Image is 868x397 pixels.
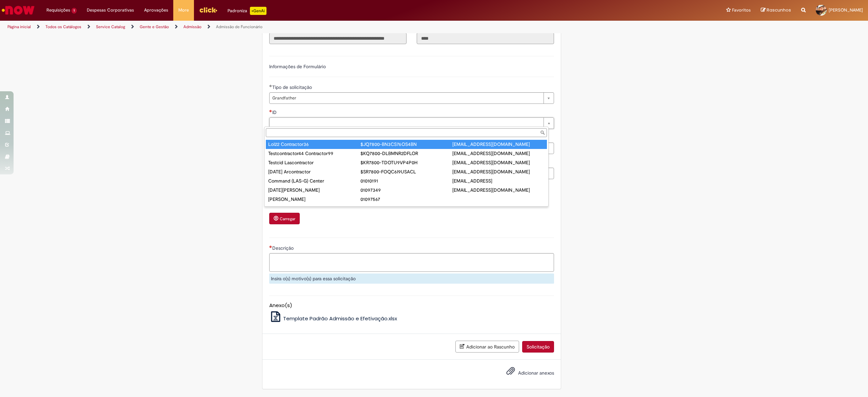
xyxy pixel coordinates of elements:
[452,159,545,166] div: [EMAIL_ADDRESS][DOMAIN_NAME]
[452,168,545,175] div: [EMAIL_ADDRESS][DOMAIN_NAME]
[268,187,360,193] div: [DATE][PERSON_NAME]
[360,168,453,175] div: $SR7800-FOQC6I9USACL
[360,159,453,166] div: $KR7800-TDOTU9VP4P0H
[268,196,360,203] div: [PERSON_NAME]
[452,177,545,184] div: [EMAIL_ADDRESS]
[452,187,545,193] div: [EMAIL_ADDRESS][DOMAIN_NAME]
[360,177,453,184] div: 01010191
[268,159,360,166] div: Testcid Lascontractor
[268,205,360,212] div: [PERSON_NAME][MEDICAL_DATA]
[360,205,453,212] div: 02000146
[264,138,548,206] ul: ID
[268,141,360,148] div: Lol22 Contractor36
[360,196,453,203] div: 01097567
[360,141,453,148] div: $JQ7800-BN3CS76OS4BN
[268,168,360,175] div: [DATE] Arcontractor
[360,150,453,157] div: $KQ7800-DLBMNR2DFLOR
[268,177,360,184] div: Command (LAS-G) Center
[268,150,360,157] div: Testcontractor44 Contractor99
[360,187,453,193] div: 01097349
[452,150,545,157] div: [EMAIL_ADDRESS][DOMAIN_NAME]
[452,205,545,212] div: [EMAIL_ADDRESS][DOMAIN_NAME]
[452,141,545,148] div: [EMAIL_ADDRESS][DOMAIN_NAME]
